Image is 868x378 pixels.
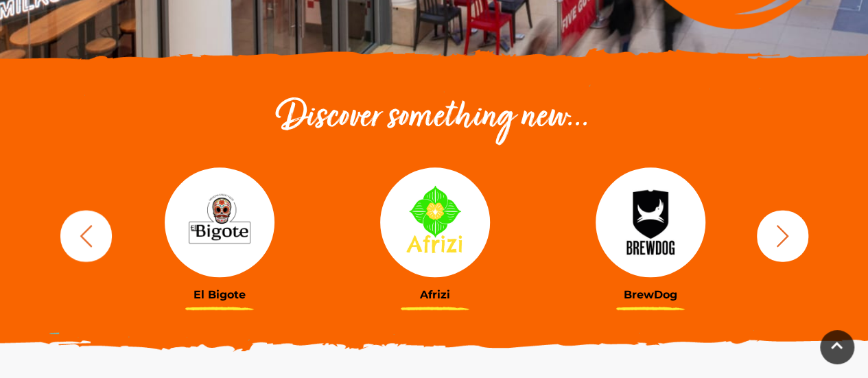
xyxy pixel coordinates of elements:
a: El Bigote [122,167,317,301]
a: BrewDog [553,167,748,301]
h3: BrewDog [553,288,748,301]
h3: Afrizi [338,288,532,301]
h3: El Bigote [122,288,317,301]
h2: Discover something new... [54,96,815,140]
a: Afrizi [338,167,532,301]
